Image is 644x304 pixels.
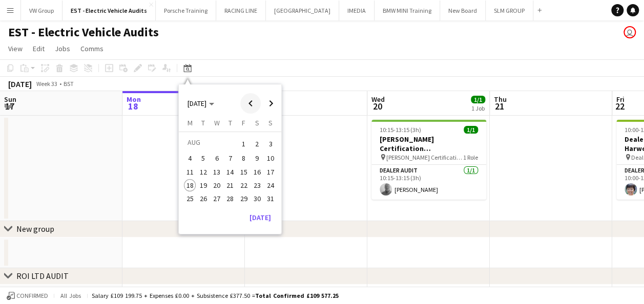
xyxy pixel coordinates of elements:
button: 16-08-2025 [251,165,264,179]
span: 12 [197,166,210,178]
span: [DATE] [188,99,206,108]
button: Previous month [240,93,261,114]
button: SLM GROUP [486,1,533,20]
span: T [228,118,232,127]
span: 2 [251,137,263,151]
button: Confirmed [5,290,50,301]
a: Jobs [51,42,74,55]
span: 18 [125,100,141,112]
button: 26-08-2025 [197,192,210,205]
button: Porsche Training [156,1,216,20]
a: Edit [29,42,49,55]
span: 18 [184,179,196,191]
span: Jobs [55,44,70,53]
span: 1/1 [464,126,478,134]
span: T [201,118,205,127]
button: 15-08-2025 [237,165,250,179]
button: 04-08-2025 [183,151,196,165]
span: Edit [33,44,45,53]
button: 06-08-2025 [210,151,223,165]
span: Fri [616,95,625,104]
span: 1 Role [463,154,478,161]
button: 21-08-2025 [223,179,237,192]
span: Mon [127,95,141,104]
span: [PERSON_NAME] Certification [PERSON_NAME] KIA Peterborough AB42 1BN 200825 1015 [386,154,463,161]
span: 31 [264,192,277,205]
button: Choose month and year [183,94,218,113]
button: 25-08-2025 [183,192,196,205]
div: ROI LTD AUDIT [16,271,69,281]
span: Confirmed [16,292,48,299]
span: 10 [264,153,277,165]
span: 5 [197,153,210,165]
span: Thu [494,95,507,104]
button: 30-08-2025 [251,192,264,205]
h1: EST - Electric Vehicle Audits [8,25,159,40]
span: F [242,118,245,127]
span: 26 [197,192,210,205]
h3: [PERSON_NAME] Certification [PERSON_NAME] KIA Peterborough AB42 1BN 200825 1015 [371,135,486,153]
span: 23 [251,179,263,191]
span: 20 [370,100,385,112]
span: 16 [251,166,263,178]
button: 22-08-2025 [237,179,250,192]
button: 29-08-2025 [237,192,250,205]
span: Comms [80,44,103,53]
span: Total Confirmed £109 577.25 [255,292,339,299]
span: W [214,118,220,127]
span: S [255,118,259,127]
button: 11-08-2025 [183,165,196,179]
button: IMEDIA [339,1,375,20]
span: 30 [251,192,263,205]
span: 8 [238,153,250,165]
button: 12-08-2025 [197,165,210,179]
span: 29 [238,192,250,205]
button: BMW MINI Training [375,1,440,20]
span: Sun [4,95,16,104]
span: View [8,44,23,53]
button: [DATE] [245,209,275,226]
button: 28-08-2025 [223,192,237,205]
span: 28 [224,192,236,205]
app-job-card: 10:15-13:15 (3h)1/1[PERSON_NAME] Certification [PERSON_NAME] KIA Peterborough AB42 1BN 200825 101... [371,120,486,200]
span: 22 [238,179,250,191]
span: 21 [224,179,236,191]
span: 27 [211,192,223,205]
app-user-avatar: Lisa Fretwell [624,26,636,38]
div: BST [64,80,74,88]
span: 25 [184,192,196,205]
span: 17 [264,166,277,178]
span: 20 [211,179,223,191]
button: 31-08-2025 [264,192,277,205]
button: New Board [440,1,486,20]
button: [GEOGRAPHIC_DATA] [266,1,339,20]
span: 15 [238,166,250,178]
span: 14 [224,166,236,178]
span: 1 [238,137,250,151]
div: [DATE] [8,79,32,89]
button: 19-08-2025 [197,179,210,192]
span: 10:15-13:15 (3h) [380,126,421,134]
button: 09-08-2025 [251,151,264,165]
button: 18-08-2025 [183,179,196,192]
button: 24-08-2025 [264,179,277,192]
span: 7 [224,153,236,165]
button: 08-08-2025 [237,151,250,165]
button: 23-08-2025 [251,179,264,192]
span: Wed [371,95,385,104]
span: 1/1 [471,96,485,103]
span: All jobs [58,292,83,299]
span: 6 [211,153,223,165]
app-card-role: Dealer Audit1/110:15-13:15 (3h)[PERSON_NAME] [371,165,486,200]
button: 10-08-2025 [264,151,277,165]
a: Comms [76,42,108,55]
span: 22 [615,100,625,112]
button: 13-08-2025 [210,165,223,179]
span: 21 [492,100,507,112]
div: 1 Job [471,104,485,112]
button: 20-08-2025 [210,179,223,192]
span: 17 [3,100,16,112]
button: RACING LINE [216,1,266,20]
button: VW Group [21,1,63,20]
